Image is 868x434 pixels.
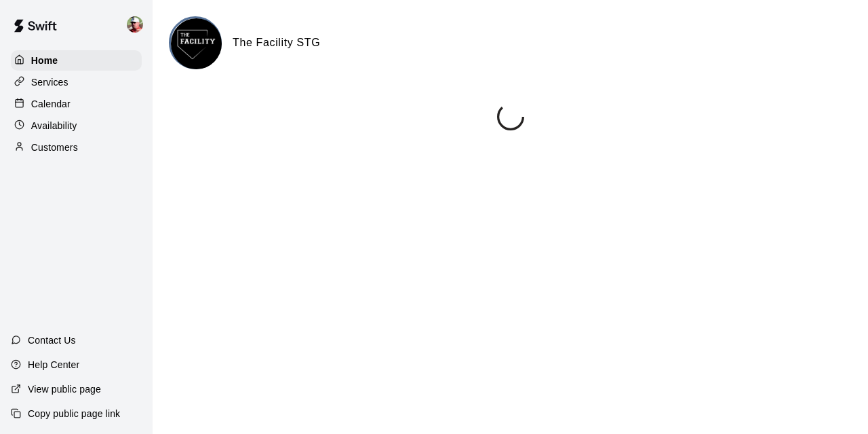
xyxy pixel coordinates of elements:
[11,94,142,114] a: Calendar
[28,382,101,396] p: View public page
[31,75,68,89] p: Services
[11,72,142,92] a: Services
[11,137,142,158] a: Customers
[233,34,320,52] h6: The Facility STG
[31,97,71,111] p: Calendar
[28,333,76,347] p: Contact Us
[28,358,79,372] p: Help Center
[171,18,222,69] img: The Facility STG logo
[124,11,153,38] div: Jeff Scholzen
[127,16,143,33] img: Jeff Scholzen
[11,115,142,136] a: Availability
[11,50,142,71] a: Home
[31,141,78,154] p: Customers
[31,119,77,132] p: Availability
[28,407,120,420] p: Copy public page link
[31,54,58,67] p: Home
